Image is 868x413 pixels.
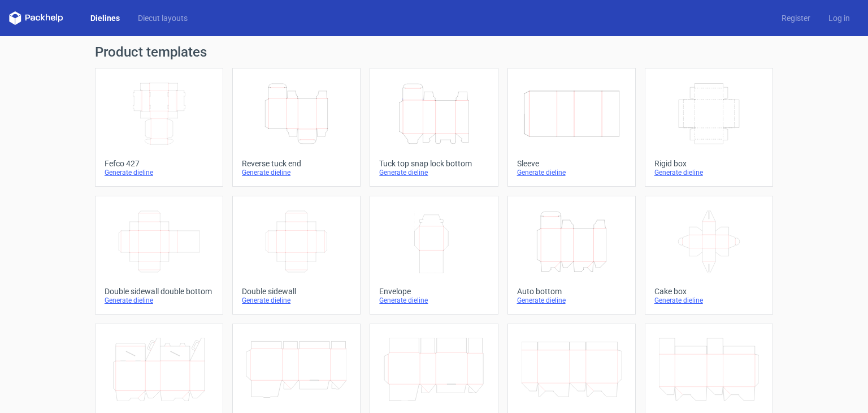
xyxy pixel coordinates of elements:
a: Reverse tuck endGenerate dieline [232,68,361,187]
div: Envelope [379,287,488,296]
a: Dielines [81,12,129,24]
a: Auto bottomGenerate dieline [507,196,636,315]
div: Double sidewall [242,287,351,296]
div: Cake box [654,287,763,296]
div: Rigid box [654,159,763,168]
div: Generate dieline [379,296,488,305]
div: Generate dieline [379,168,488,177]
div: Generate dieline [242,296,351,305]
a: SleeveGenerate dieline [507,68,636,187]
div: Reverse tuck end [242,159,351,168]
a: Register [772,12,819,24]
a: Log in [819,12,859,24]
a: EnvelopeGenerate dieline [370,196,498,315]
a: Diecut layouts [129,12,197,24]
div: Sleeve [517,159,626,168]
a: Double sidewallGenerate dieline [232,196,361,315]
div: Generate dieline [654,296,763,305]
div: Generate dieline [105,296,214,305]
div: Double sidewall double bottom [105,287,214,296]
div: Auto bottom [517,287,626,296]
h1: Product templates [95,45,773,59]
div: Generate dieline [242,168,351,177]
div: Generate dieline [517,168,626,177]
div: Generate dieline [105,168,214,177]
a: Rigid boxGenerate dieline [645,68,773,187]
div: Tuck top snap lock bottom [379,159,488,168]
div: Fefco 427 [105,159,214,168]
a: Fefco 427Generate dieline [95,68,223,187]
a: Cake boxGenerate dieline [645,196,773,315]
div: Generate dieline [654,168,763,177]
a: Tuck top snap lock bottomGenerate dieline [370,68,498,187]
a: Double sidewall double bottomGenerate dieline [95,196,223,315]
div: Generate dieline [517,296,626,305]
